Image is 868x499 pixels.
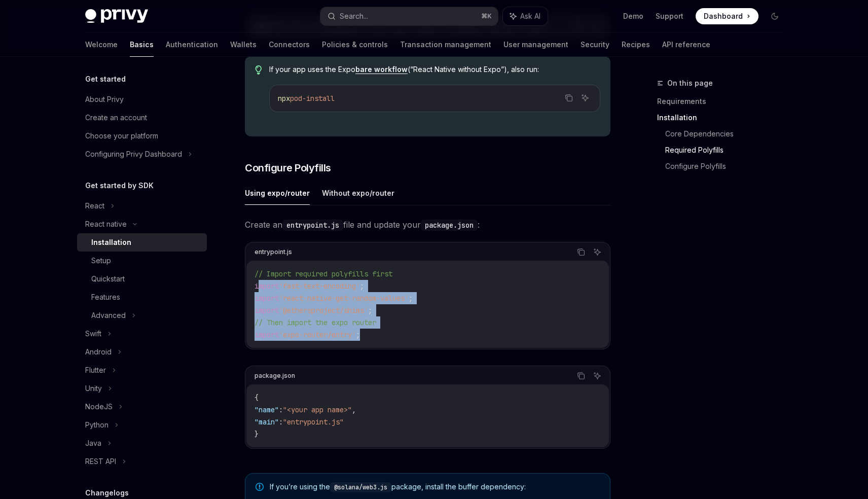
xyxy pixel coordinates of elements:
[130,32,154,57] a: Basics
[77,288,207,306] a: Features
[283,405,352,414] span: "<your app name>"
[85,93,124,105] div: About Privy
[77,127,207,145] a: Choose your platform
[270,482,600,492] span: If you’re using the package, install the buffer dependency:
[85,328,101,340] div: Swift
[591,245,604,259] button: Ask AI
[77,252,207,270] a: Setup
[255,369,295,382] div: package.json
[269,64,600,75] span: If your app uses the Expo (“React Native without Expo”), also run:
[77,270,207,288] a: Quickstart
[767,8,783,24] button: Toggle dark mode
[665,158,791,174] a: Configure Polyfills
[657,93,791,110] a: Requirements
[320,7,498,25] button: Search...⌘K
[85,130,158,142] div: Choose your platform
[340,10,368,22] div: Search...
[481,12,492,20] span: ⌘ K
[562,91,575,104] button: Copy the contents from the code block
[279,294,409,303] span: 'react-native-get-random-values'
[574,369,588,382] button: Copy the contents from the code block
[77,90,207,109] a: About Privy
[256,483,264,491] svg: Note
[255,405,279,414] span: "name"
[662,32,710,57] a: API reference
[279,417,283,426] span: :
[279,330,356,339] span: 'expo-router/entry'
[290,94,335,103] span: pod-install
[282,220,343,231] code: entrypoint.js
[85,218,127,230] div: React native
[91,273,125,285] div: Quickstart
[657,110,791,126] a: Installation
[278,94,290,103] span: npx
[255,65,262,75] svg: Tip
[356,330,360,339] span: ;
[421,220,478,231] code: package.json
[330,482,391,492] code: @solana/web3.js
[85,419,108,431] div: Python
[704,11,743,21] span: Dashboard
[230,32,257,57] a: Wallets
[352,405,356,414] span: ,
[85,455,116,468] div: REST API
[255,318,376,327] span: // Then import the expo router
[283,417,344,426] span: "entrypoint.js"
[85,346,112,358] div: Android
[255,393,259,402] span: {
[245,161,331,175] span: Configure Polyfills
[166,32,218,57] a: Authentication
[85,73,126,85] h5: Get started
[85,148,182,160] div: Configuring Privy Dashboard
[77,109,207,127] a: Create an account
[623,11,643,21] a: Demo
[255,245,292,259] div: entrypoint.js
[255,306,279,315] span: import
[85,180,154,192] h5: Get started by SDK
[591,369,604,382] button: Ask AI
[91,309,126,322] div: Advanced
[85,9,148,23] img: dark logo
[255,281,279,291] span: import
[85,32,118,57] a: Welcome
[85,437,101,449] div: Java
[520,11,540,21] span: Ask AI
[503,32,568,57] a: User management
[322,181,394,205] button: Without expo/router
[279,281,360,291] span: 'fast-text-encoding'
[91,255,111,267] div: Setup
[503,7,548,25] button: Ask AI
[667,77,713,89] span: On this page
[622,32,650,57] a: Recipes
[279,405,283,414] span: :
[581,32,609,57] a: Security
[360,281,364,291] span: ;
[665,142,791,158] a: Required Polyfills
[665,126,791,142] a: Core Dependencies
[245,218,610,232] span: Create an file and update your :
[255,330,279,339] span: import
[656,11,683,21] a: Support
[255,269,392,278] span: // Import required polyfills first
[85,401,113,413] div: NodeJS
[255,294,279,303] span: import
[77,233,207,252] a: Installation
[91,291,120,303] div: Features
[85,112,147,124] div: Create an account
[85,200,104,212] div: React
[368,306,372,315] span: ;
[91,236,131,248] div: Installation
[255,430,259,439] span: }
[85,487,129,499] h5: Changelogs
[578,91,592,104] button: Ask AI
[409,294,413,303] span: ;
[355,65,408,74] a: bare workflow
[85,364,106,376] div: Flutter
[85,382,102,395] div: Unity
[245,181,310,205] button: Using expo/router
[574,245,588,259] button: Copy the contents from the code block
[322,32,388,57] a: Policies & controls
[255,417,279,426] span: "main"
[400,32,491,57] a: Transaction management
[269,32,310,57] a: Connectors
